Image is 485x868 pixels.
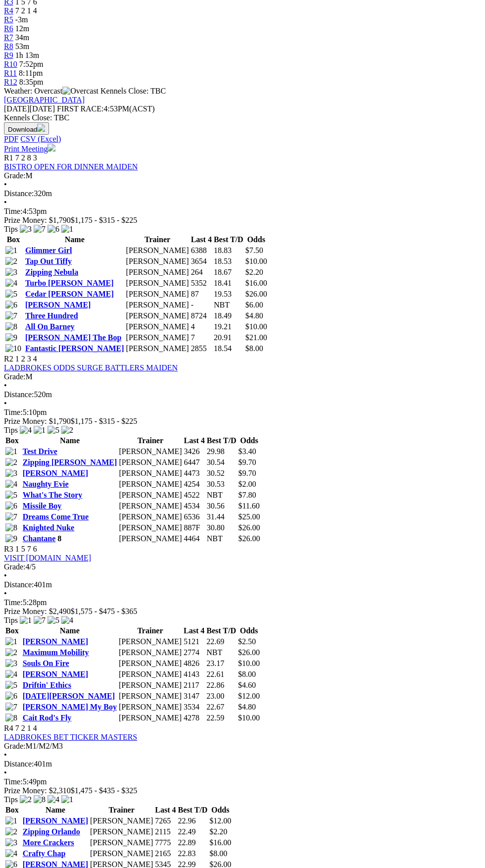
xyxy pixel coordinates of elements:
[4,390,34,399] span: Distance:
[25,322,75,331] a: All On Barney
[34,616,46,625] img: 7
[23,458,117,466] a: Zipping [PERSON_NAME]
[206,523,237,533] td: 30.80
[206,512,237,522] td: 31.44
[206,691,237,701] td: 23.00
[4,372,481,381] div: M
[15,6,37,15] span: 7 2 1 4
[126,322,190,332] td: [PERSON_NAME]
[118,534,182,544] td: [PERSON_NAME]
[4,408,481,417] div: 5:10pm
[238,626,260,636] th: Odds
[4,207,23,215] span: Time:
[5,469,17,478] img: 3
[19,78,44,86] span: 8:35pm
[7,235,20,244] span: Box
[206,648,237,658] td: NBT
[23,714,72,722] a: Cait Rod's Fly
[183,626,205,636] th: Last 4
[25,344,124,353] a: Fantastic [PERSON_NAME]
[71,417,138,425] span: $1,175 - $315 - $225
[4,554,91,562] a: VISIT [DOMAIN_NAME]
[238,648,260,657] span: $26.00
[25,333,121,342] a: [PERSON_NAME] The Bop
[4,426,18,434] span: Tips
[23,648,89,657] a: Maximum Mobility
[4,571,7,580] span: •
[61,795,73,804] img: 1
[5,322,17,331] img: 8
[62,87,98,96] img: Overcast
[118,458,182,467] td: [PERSON_NAME]
[238,714,260,722] span: $10.00
[245,257,267,265] span: $10.00
[213,322,244,332] td: 19.21
[48,795,59,804] img: 4
[15,42,29,51] span: 53m
[25,268,78,276] a: Zipping Nebula
[71,607,138,615] span: $1,575 - $475 - $365
[238,436,260,446] th: Odds
[4,171,26,180] span: Grade:
[191,344,212,354] td: 2855
[25,311,78,320] a: Three Hundred
[23,838,74,847] a: More Crackers
[191,235,212,245] th: Last 4
[4,742,26,750] span: Grade:
[238,512,260,521] span: $25.00
[5,257,17,266] img: 2
[5,703,17,712] img: 7
[4,733,137,741] a: LADBROKES BET TICKER MASTERS
[118,479,182,489] td: [PERSON_NAME]
[206,468,237,478] td: 30.52
[5,502,17,511] img: 6
[15,15,28,24] span: -3m
[245,279,267,287] span: $16.00
[5,333,17,342] img: 9
[238,534,260,543] span: $26.00
[118,637,182,647] td: [PERSON_NAME]
[23,447,57,456] a: Test Drive
[23,849,66,858] a: Crafty Chap
[4,216,481,225] div: Prize Money: $1,790
[238,637,256,646] span: $2.50
[183,713,205,723] td: 4278
[5,681,17,690] img: 5
[15,724,37,732] span: 7 2 1 4
[238,670,256,678] span: $8.00
[191,278,212,288] td: 5352
[191,333,212,343] td: 7
[118,691,182,701] td: [PERSON_NAME]
[23,659,69,667] a: Souls On Fire
[23,817,88,825] a: [PERSON_NAME]
[206,534,237,544] td: NBT
[213,278,244,288] td: 18.41
[4,417,481,426] div: Prize Money: $1,790
[4,60,17,68] span: R10
[4,562,26,571] span: Grade:
[61,426,73,435] img: 2
[4,15,13,24] span: R5
[23,703,117,711] a: [PERSON_NAME] My Boy
[245,290,267,298] span: $26.00
[238,480,256,488] span: $2.00
[4,69,17,77] a: R11
[245,235,268,245] th: Odds
[48,426,59,435] img: 5
[4,42,13,51] a: R8
[238,469,256,477] span: $9.70
[48,225,59,234] img: 6
[5,447,17,456] img: 1
[4,742,481,751] div: M1/M2/M3
[118,447,182,457] td: [PERSON_NAME]
[213,333,244,343] td: 20.91
[15,545,37,553] span: 1 5 7 6
[118,669,182,679] td: [PERSON_NAME]
[184,512,205,522] td: 6536
[34,795,46,804] img: 8
[206,702,237,712] td: 22.67
[191,289,212,299] td: 87
[184,523,205,533] td: 887F
[126,300,190,310] td: [PERSON_NAME]
[4,198,7,206] span: •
